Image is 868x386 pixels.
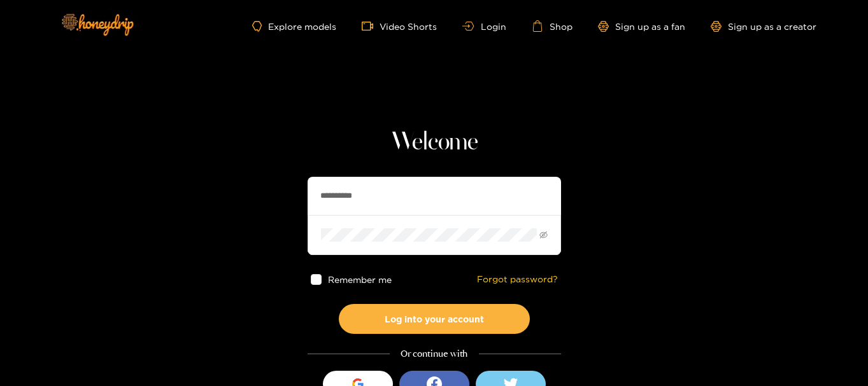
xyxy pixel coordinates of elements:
span: eye-invisible [539,231,548,239]
a: Login [462,22,506,31]
button: Log into your account [339,304,530,334]
span: Remember me [327,275,391,284]
span: video-camera [362,20,380,32]
a: Shop [532,20,573,32]
a: Video Shorts [362,20,437,32]
a: Sign up as a fan [598,21,685,32]
a: Sign up as a creator [711,21,816,32]
a: Explore models [252,21,336,32]
div: Or continue with [308,347,561,361]
a: Forgot password? [477,274,558,285]
h1: Welcome [308,127,561,158]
